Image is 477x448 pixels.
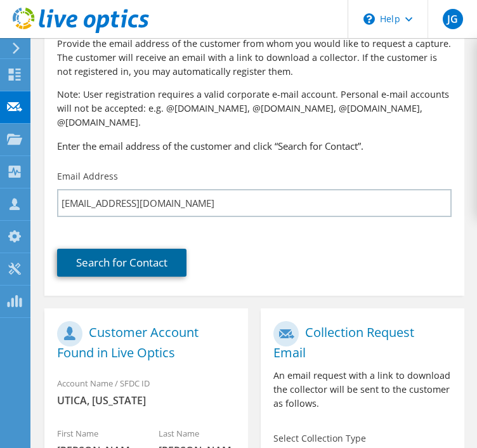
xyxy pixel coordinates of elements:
h1: Customer Account Found in Live Optics [57,321,229,359]
a: Search for Contact [57,249,186,277]
h1: Collection Request Email [273,321,445,359]
p: An email request with a link to download the collector will be sent to the customer as follows. [273,369,452,411]
span: UTICA, [US_STATE] [57,393,235,407]
h3: Enter the email address of the customer and click “Search for Contact”. [57,139,452,153]
label: Select Collection Type [273,432,366,445]
p: Note: User registration requires a valid corporate e-mail account. Personal e-mail accounts will ... [57,88,452,129]
p: Provide the email address of the customer from whom you would like to request a capture. The cust... [57,37,452,79]
label: Email Address [57,170,118,183]
span: JG [443,9,463,29]
svg: \n [363,13,375,25]
div: Account Name / SFDC ID [44,370,248,414]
